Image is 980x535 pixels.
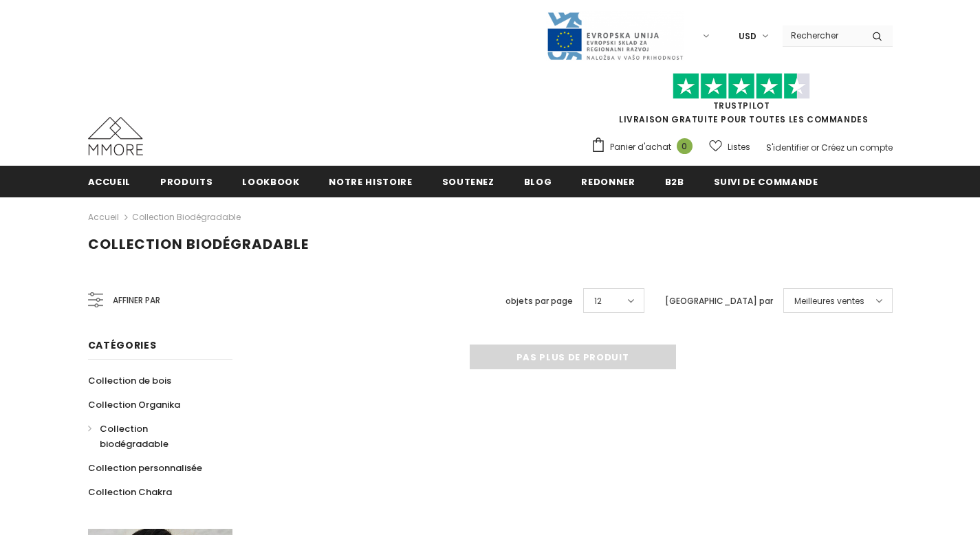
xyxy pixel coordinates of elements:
span: Collection biodégradable [88,234,309,254]
span: Listes [728,140,750,154]
img: Cas MMORE [88,117,143,155]
span: Collection Organika [88,398,180,411]
span: Produits [160,175,213,188]
img: Javni Razpis [546,11,684,61]
span: or [811,142,819,153]
span: Lookbook [242,175,299,188]
span: Panier d'achat [610,140,671,154]
span: USD [739,30,756,43]
a: Suivi de commande [714,166,818,197]
a: S'identifier [766,142,809,153]
label: objets par page [505,294,573,308]
span: LIVRAISON GRATUITE POUR TOUTES LES COMMANDES [591,79,893,125]
img: Faites confiance aux étoiles pilotes [673,73,810,100]
span: 0 [677,138,693,154]
span: Notre histoire [329,175,412,188]
span: Suivi de commande [714,175,818,188]
span: Catégories [88,338,157,352]
span: soutenez [442,175,494,188]
a: Blog [524,166,552,197]
a: Collection de bois [88,369,171,393]
a: Accueil [88,166,131,197]
a: Créez un compte [821,142,893,153]
span: 12 [594,294,602,308]
input: Search Site [783,25,862,45]
span: Collection Chakra [88,485,172,499]
label: [GEOGRAPHIC_DATA] par [665,294,773,308]
span: Blog [524,175,552,188]
span: Affiner par [113,293,160,308]
span: Collection de bois [88,374,171,387]
a: Collection Organika [88,393,180,417]
span: B2B [665,175,684,188]
a: Collection biodégradable [88,417,217,456]
a: Notre histoire [329,166,412,197]
span: Collection personnalisée [88,461,202,474]
a: Javni Razpis [546,30,684,41]
a: Lookbook [242,166,299,197]
a: Accueil [88,209,119,226]
a: Collection Chakra [88,480,172,504]
a: TrustPilot [713,100,770,111]
span: Accueil [88,175,131,188]
a: Panier d'achat 0 [591,137,699,157]
span: Redonner [581,175,635,188]
a: Collection personnalisée [88,456,202,480]
a: soutenez [442,166,494,197]
span: Meilleures ventes [794,294,864,308]
a: B2B [665,166,684,197]
a: Listes [709,135,750,159]
a: Collection biodégradable [132,211,241,223]
a: Produits [160,166,213,197]
a: Redonner [581,166,635,197]
span: Collection biodégradable [100,422,168,450]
